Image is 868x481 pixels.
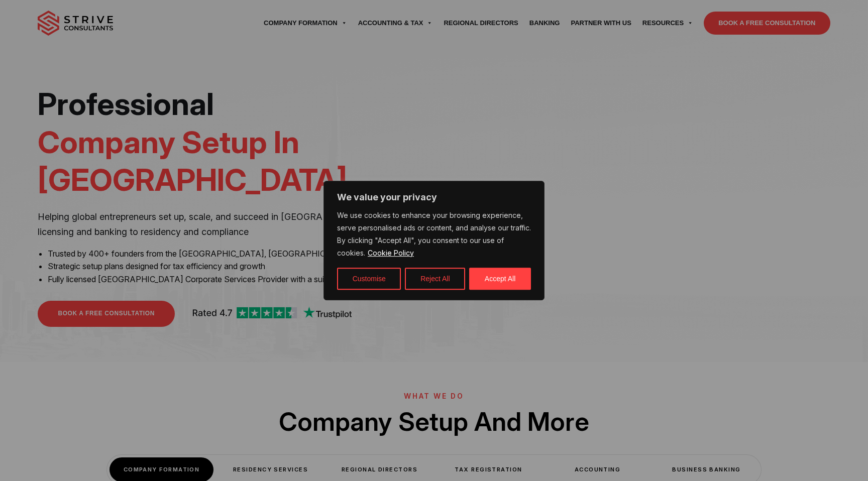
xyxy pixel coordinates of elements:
[323,181,545,300] div: We value your privacy
[337,209,531,260] p: We use cookies to enhance your browsing experience, serve personalised ads or content, and analys...
[337,191,531,203] p: We value your privacy
[337,268,401,290] button: Customise
[405,268,465,290] button: Reject All
[469,268,531,290] button: Accept All
[367,248,414,258] a: Cookie Policy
